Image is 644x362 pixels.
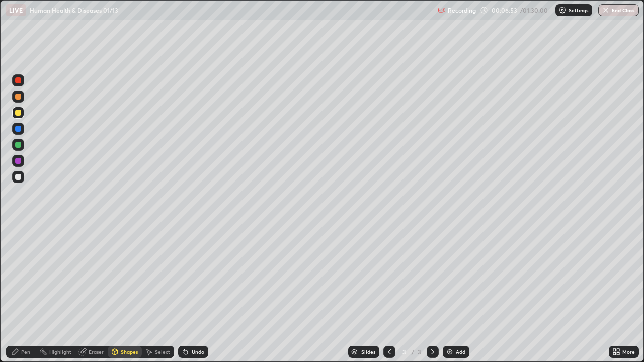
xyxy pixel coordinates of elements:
div: Select [155,349,170,354]
p: Human Health & Diseases 01/13 [30,6,118,14]
img: recording.375f2c34.svg [438,6,446,14]
img: add-slide-button [446,348,454,356]
div: Highlight [49,349,71,354]
p: Settings [569,8,588,13]
div: Shapes [121,349,138,354]
div: 3 [417,347,423,356]
p: LIVE [9,6,23,14]
button: End Class [598,4,639,16]
p: Recording [448,7,476,14]
img: class-settings-icons [558,6,567,14]
div: Undo [192,349,204,354]
div: More [622,349,635,354]
img: end-class-cross [602,6,610,14]
div: Slides [361,349,375,354]
div: 3 [399,349,410,355]
div: Add [456,349,465,354]
div: Eraser [89,349,104,354]
div: Pen [21,349,30,354]
div: / [412,349,415,355]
